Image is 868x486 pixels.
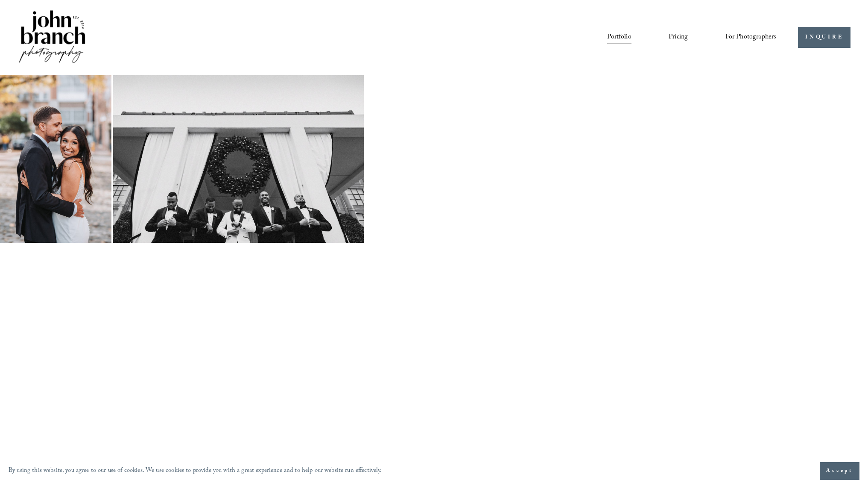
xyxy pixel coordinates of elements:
[18,9,87,66] img: John Branch IV Photography
[669,30,688,45] a: Pricing
[798,27,850,48] a: INQUIRE
[725,30,777,45] a: folder dropdown
[9,465,382,477] p: By using this website, you agree to our use of cookies. We use cookies to provide you with a grea...
[725,31,777,44] span: For Photographers
[113,75,364,243] img: Group of men in tuxedos standing under a large wreath on a building's entrance.
[820,462,859,480] button: Accept
[607,30,631,45] a: Portfolio
[826,467,853,475] span: Accept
